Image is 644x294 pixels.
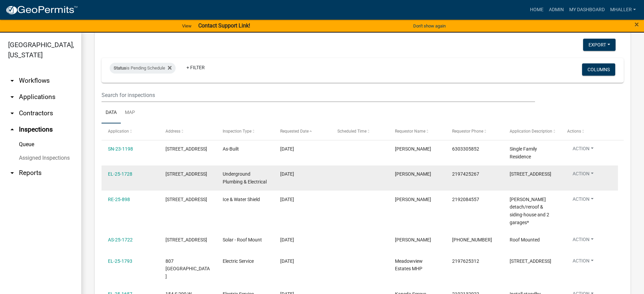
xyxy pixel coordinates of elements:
button: Action [567,236,599,246]
datatable-header-cell: Requestor Name [388,123,446,140]
datatable-header-cell: Requestor Phone [446,123,503,140]
span: 363 W Us Hwy 6Valparaiso [510,171,551,177]
span: Application [108,129,129,134]
span: Status [114,65,126,71]
a: Home [527,3,546,16]
i: arrow_drop_down [8,93,16,101]
i: arrow_drop_down [8,169,16,177]
a: Map [121,102,139,124]
strong: Contact Support Link! [198,22,250,29]
datatable-header-cell: Inspection Type [216,123,274,140]
a: My Dashboard [567,3,607,16]
datatable-header-cell: Application Description [503,123,561,140]
span: 101 North St [165,197,207,202]
button: Action [567,196,599,205]
span: Address [165,129,180,134]
span: Solar - Roof Mount [223,237,262,242]
span: Scheduled Time [337,129,367,134]
datatable-header-cell: Requested Date [274,123,331,140]
datatable-header-cell: Actions [560,123,618,140]
span: Electric Service [223,258,254,264]
button: Action [567,145,599,155]
span: Application Description [510,129,552,134]
a: + Filter [181,61,210,74]
button: Don't show again [410,20,448,32]
datatable-header-cell: Application [102,123,159,140]
span: Inspection Type [223,129,251,134]
a: SN-23-1198 [108,146,133,152]
a: View [179,20,194,32]
datatable-header-cell: Address [159,123,217,140]
span: As-Built [223,146,239,152]
button: Columns [582,63,615,76]
span: Roof Mounted [510,237,540,242]
span: 6303305852 [452,146,479,152]
span: 09/16/2025 [280,197,294,202]
a: AS-25-1722 [108,237,133,242]
span: 05/23/2025 [280,146,294,152]
span: 09/17/2025 [280,237,294,242]
span: 2197625312 [452,258,479,264]
input: Search for inspections [102,88,535,102]
button: Close [635,20,639,28]
span: 2197425267 [452,171,479,177]
span: Finnerty detach/reroof & siding-house and 2 garages* [510,197,549,225]
span: 210 E Tratebas Rd [165,146,207,152]
span: Requestor Name [395,129,425,134]
a: EL-25-1728 [108,171,132,177]
button: Action [567,170,599,180]
button: Export [583,39,616,51]
i: arrow_drop_up [8,125,16,134]
span: Addam Rodine [395,237,431,242]
button: Action [567,257,599,267]
span: Linda Panagiotidis [395,197,431,202]
span: Requested Date [280,129,309,134]
a: Data [102,102,121,124]
a: RE-25-898 [108,197,130,202]
span: 807 Greenfield LaneValparaiso [510,258,551,264]
span: Ice & Water Shield [223,197,260,202]
datatable-header-cell: Scheduled Time [331,123,388,140]
span: 2192084557 [452,197,479,202]
span: 09/17/2025 [280,258,294,264]
a: EL-25-1793 [108,258,132,264]
span: Underground Plumbing & Electrical [223,171,267,184]
span: 384 Raritan Dr [165,237,207,242]
span: Actions [567,129,581,134]
a: mhaller [607,3,639,16]
span: 807 Greenfield [165,258,210,279]
span: × [635,20,639,29]
span: Requestor Phone [452,129,483,134]
span: 363 W Us Hwy 6 [165,171,207,177]
i: arrow_drop_down [8,109,16,117]
span: Michael Haller [395,146,431,152]
div: is Pending Schedule [110,63,176,74]
a: Admin [546,3,567,16]
i: arrow_drop_down [8,77,16,85]
span: 09/15/2025 [280,171,294,177]
span: Single Family Residence [510,146,537,159]
span: Jeremy Huber [395,171,431,177]
span: 317-407-8967 [452,237,492,242]
span: Meadowview Estates MHP [395,258,423,272]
